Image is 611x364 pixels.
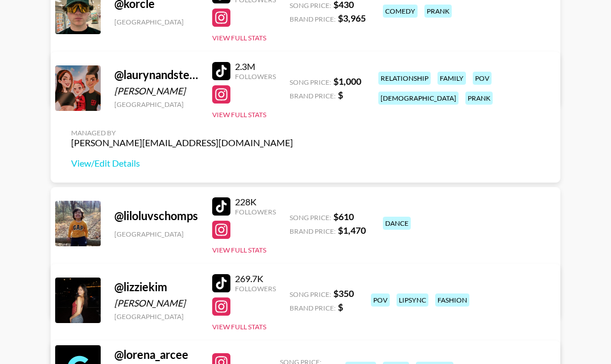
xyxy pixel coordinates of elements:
[114,85,199,97] div: [PERSON_NAME]
[290,227,336,235] span: Brand Price:
[114,68,199,82] div: @ laurynandsteph
[235,196,276,208] div: 228K
[290,15,336,23] span: Brand Price:
[383,5,418,18] div: comedy
[383,217,411,230] div: dance
[290,78,331,86] span: Song Price:
[333,211,354,222] strong: $ 610
[371,293,390,307] div: pov
[290,1,331,10] span: Song Price:
[114,100,199,109] div: [GEOGRAPHIC_DATA]
[114,312,199,321] div: [GEOGRAPHIC_DATA]
[114,230,199,238] div: [GEOGRAPHIC_DATA]
[338,225,366,235] strong: $ 1,470
[235,273,276,284] div: 269.7K
[71,129,293,137] div: Managed By
[338,13,366,23] strong: $ 3,965
[114,348,199,362] div: @ lorena_arcee
[437,72,466,85] div: family
[71,137,293,148] div: [PERSON_NAME][EMAIL_ADDRESS][DOMAIN_NAME]
[290,290,331,299] span: Song Price:
[378,92,459,105] div: [DEMOGRAPHIC_DATA]
[212,246,266,254] button: View Full Stats
[338,89,343,100] strong: $
[235,72,276,81] div: Followers
[465,92,493,105] div: prank
[212,34,266,42] button: View Full Stats
[235,61,276,72] div: 2.3M
[114,18,199,26] div: [GEOGRAPHIC_DATA]
[235,208,276,216] div: Followers
[378,72,431,85] div: relationship
[424,5,452,18] div: prank
[290,304,336,312] span: Brand Price:
[435,293,469,307] div: fashion
[212,322,266,331] button: View Full Stats
[290,213,331,222] span: Song Price:
[114,297,199,309] div: [PERSON_NAME]
[114,209,199,223] div: @ liloluvschomps
[114,280,199,294] div: @ lizziekim
[235,284,276,293] div: Followers
[397,293,428,307] div: lipsync
[212,110,266,119] button: View Full Stats
[71,158,293,169] a: View/Edit Details
[333,288,354,299] strong: $ 350
[473,72,492,85] div: pov
[333,76,361,86] strong: $ 1,000
[338,301,343,312] strong: $
[290,92,336,100] span: Brand Price:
